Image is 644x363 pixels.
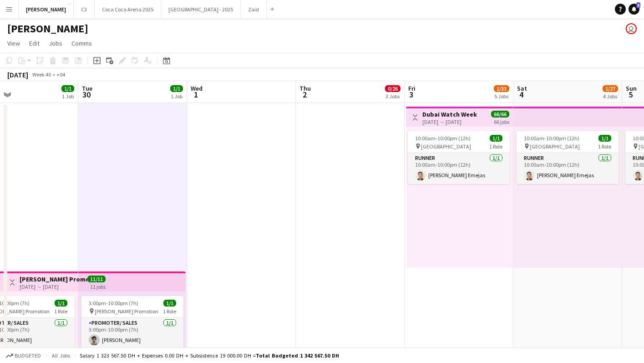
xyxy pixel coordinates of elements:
[408,153,510,184] app-card-role: Runner1/110:00am-10:00pm (12h)[PERSON_NAME] Emejas
[56,71,65,78] div: +04
[191,84,203,92] span: Wed
[516,89,527,100] span: 4
[407,89,416,100] span: 3
[598,143,611,150] span: 1 Role
[61,85,74,92] span: 1/1
[95,308,158,315] span: [PERSON_NAME] Promotion
[629,4,639,15] a: 5
[490,135,502,142] span: 1/1
[256,352,339,359] span: Total Budgeted 1 342 567.50 DH
[71,39,92,47] span: Comms
[82,84,92,92] span: Tue
[170,85,183,92] span: 1/1
[299,84,311,92] span: Thu
[80,352,339,359] div: Salary 1 323 567.50 DH + Expenses 0.00 DH + Subsistence 19 000.00 DH =
[7,70,28,79] div: [DATE]
[163,300,176,307] span: 1/1
[161,0,241,18] button: [GEOGRAPHIC_DATA] - 2025
[241,0,267,18] button: Zaid
[603,85,618,92] span: 1/27
[517,131,619,184] app-job-card: 10:00am-10:00pm (12h)1/1 [GEOGRAPHIC_DATA]1 RoleRunner1/110:00am-10:00pm (12h)[PERSON_NAME] Emejas
[626,23,637,34] app-user-avatar: Marisol Pestano
[7,39,20,47] span: View
[5,351,42,361] button: Budgeted
[68,37,96,49] a: Comms
[81,318,183,349] app-card-role: Promoter/ Sales1/13:00pm-10:00pm (7h)[PERSON_NAME]
[50,352,72,359] span: All jobs
[74,0,95,18] button: C3
[298,89,311,100] span: 2
[494,93,509,100] div: 5 Jobs
[54,308,67,315] span: 1 Role
[20,283,87,290] div: [DATE] → [DATE]
[19,0,74,18] button: [PERSON_NAME]
[15,353,41,359] span: Budgeted
[494,118,509,125] div: 66 jobs
[81,296,183,349] app-job-card: 3:00pm-10:00pm (7h)1/1 [PERSON_NAME] Promotion1 RolePromoter/ Sales1/13:00pm-10:00pm (7h)[PERSON_...
[422,110,477,118] h3: Dubai Watch Week
[385,85,401,92] span: 0/26
[20,275,87,283] h3: [PERSON_NAME] Promotion
[530,143,580,150] span: [GEOGRAPHIC_DATA]
[626,84,637,92] span: Sun
[30,71,53,78] span: Week 40
[421,143,471,150] span: [GEOGRAPHIC_DATA]
[517,84,527,92] span: Sat
[81,89,92,100] span: 30
[415,135,471,142] span: 10:00am-10:00pm (12h)
[494,85,509,92] span: 1/33
[385,93,400,100] div: 3 Jobs
[4,37,24,49] a: View
[517,153,619,184] app-card-role: Runner1/110:00am-10:00pm (12h)[PERSON_NAME] Emejas
[598,135,611,142] span: 1/1
[489,143,502,150] span: 1 Role
[163,308,176,315] span: 1 Role
[491,111,509,118] span: 66/66
[524,135,579,142] span: 10:00am-10:00pm (12h)
[89,300,138,307] span: 3:00pm-10:00pm (7h)
[62,93,74,100] div: 1 Job
[87,276,106,282] span: 11/11
[49,39,62,47] span: Jobs
[25,37,43,49] a: Edit
[171,93,183,100] div: 1 Job
[7,22,88,36] h1: [PERSON_NAME]
[636,2,640,8] span: 5
[45,37,66,49] a: Jobs
[408,84,416,92] span: Fri
[29,39,40,47] span: Edit
[624,89,637,100] span: 5
[422,118,477,125] div: [DATE] → [DATE]
[408,131,510,184] app-job-card: 10:00am-10:00pm (12h)1/1 [GEOGRAPHIC_DATA]1 RoleRunner1/110:00am-10:00pm (12h)[PERSON_NAME] Emejas
[90,282,106,290] div: 11 jobs
[55,300,67,307] span: 1/1
[189,89,203,100] span: 1
[95,0,161,18] button: Coca Coca Arena 2025
[603,93,618,100] div: 4 Jobs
